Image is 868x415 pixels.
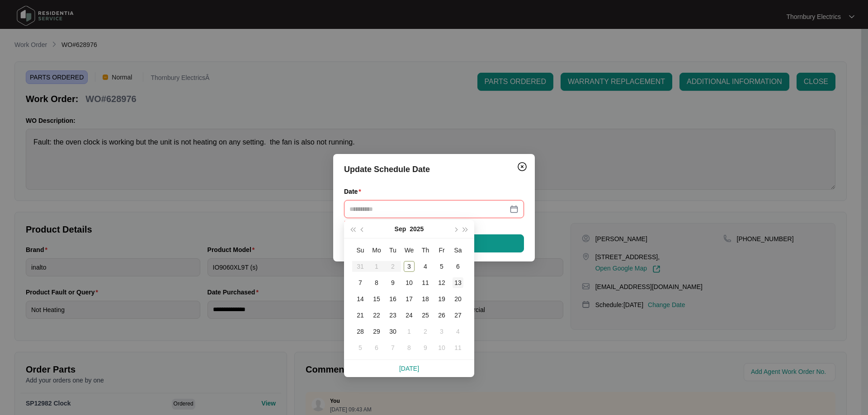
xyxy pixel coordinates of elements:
td: 2025-09-23 [385,307,401,323]
div: 13 [453,277,463,288]
td: 2025-09-04 [417,258,434,275]
td: 2025-10-04 [450,323,466,340]
td: 2025-10-10 [434,340,450,356]
div: 29 [371,326,382,337]
div: 24 [404,310,415,321]
div: 8 [371,277,382,288]
div: 21 [355,310,366,321]
div: 4 [420,261,431,272]
td: 2025-09-07 [352,275,368,291]
th: Su [352,242,368,258]
td: 2025-09-26 [434,307,450,323]
div: Update Schedule Date [344,163,524,176]
div: 1 [404,326,415,337]
td: 2025-10-09 [417,340,434,356]
td: 2025-09-08 [368,275,385,291]
td: 2025-10-06 [368,340,385,356]
td: 2025-09-20 [450,291,466,307]
td: 2025-09-30 [385,323,401,340]
div: 5 [355,342,366,353]
td: 2025-09-09 [385,275,401,291]
td: 2025-09-21 [352,307,368,323]
div: Please enter your date. [344,218,524,228]
div: 20 [453,294,463,304]
div: 19 [436,294,447,304]
a: [DATE] [399,365,419,372]
div: 17 [404,294,415,304]
th: Th [417,242,434,258]
div: 16 [387,294,398,304]
td: 2025-09-05 [434,258,450,275]
button: 2025 [410,220,424,238]
label: Date [344,187,365,196]
div: 8 [404,342,415,353]
button: Sep [395,220,406,238]
div: 9 [387,277,398,288]
div: 11 [453,342,463,353]
div: 14 [355,294,366,304]
button: Close [515,159,529,174]
td: 2025-10-07 [385,340,401,356]
td: 2025-09-18 [417,291,434,307]
div: 27 [453,310,463,321]
th: Tu [385,242,401,258]
th: We [401,242,417,258]
td: 2025-09-14 [352,291,368,307]
div: 9 [420,342,431,353]
div: 4 [453,326,463,337]
div: 12 [436,277,447,288]
div: 22 [371,310,382,321]
div: 25 [420,310,431,321]
div: 5 [436,261,447,272]
img: closeCircle [517,161,528,172]
input: Date [349,204,508,214]
div: 6 [371,342,382,353]
td: 2025-10-08 [401,340,417,356]
td: 2025-09-24 [401,307,417,323]
th: Sa [450,242,466,258]
div: 18 [420,294,431,304]
div: 15 [371,294,382,304]
div: 3 [436,326,447,337]
div: 26 [436,310,447,321]
td: 2025-09-29 [368,323,385,340]
th: Fr [434,242,450,258]
td: 2025-09-19 [434,291,450,307]
td: 2025-09-15 [368,291,385,307]
div: 10 [436,342,447,353]
td: 2025-09-17 [401,291,417,307]
td: 2025-09-03 [401,258,417,275]
td: 2025-09-11 [417,275,434,291]
td: 2025-09-28 [352,323,368,340]
div: 6 [453,261,463,272]
td: 2025-09-27 [450,307,466,323]
td: 2025-09-13 [450,275,466,291]
div: 11 [420,277,431,288]
div: 10 [404,277,415,288]
div: 7 [387,342,398,353]
td: 2025-10-11 [450,340,466,356]
td: 2025-09-22 [368,307,385,323]
div: 7 [355,277,366,288]
td: 2025-09-10 [401,275,417,291]
div: 30 [387,326,398,337]
td: 2025-09-16 [385,291,401,307]
div: 2 [420,326,431,337]
td: 2025-10-01 [401,323,417,340]
div: 23 [387,310,398,321]
td: 2025-09-12 [434,275,450,291]
div: 28 [355,326,366,337]
td: 2025-10-03 [434,323,450,340]
td: 2025-09-25 [417,307,434,323]
td: 2025-10-05 [352,340,368,356]
td: 2025-09-06 [450,258,466,275]
td: 2025-10-02 [417,323,434,340]
th: Mo [368,242,385,258]
div: 3 [404,261,415,272]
